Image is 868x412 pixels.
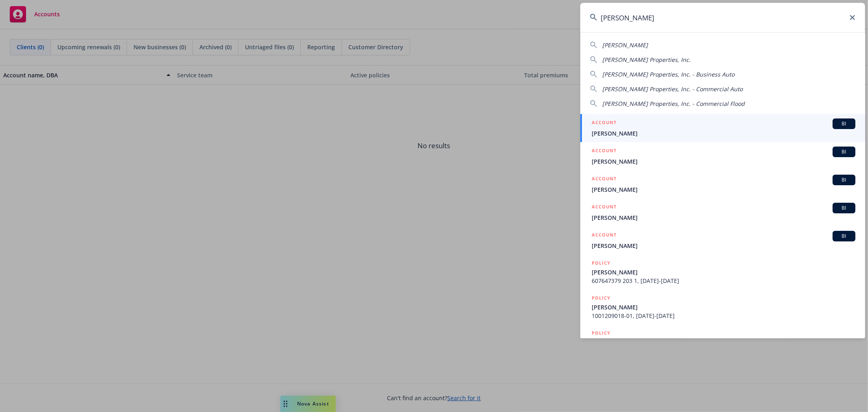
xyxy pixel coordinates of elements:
[592,157,855,166] span: [PERSON_NAME]
[580,226,865,254] a: ACCOUNTBI[PERSON_NAME]
[836,204,852,212] span: BI
[602,100,745,107] span: [PERSON_NAME] Properties, Inc. - Commercial Flood
[602,70,735,78] span: [PERSON_NAME] Properties, Inc. - Business Auto
[580,142,865,170] a: ACCOUNTBI[PERSON_NAME]
[580,289,865,324] a: POLICY[PERSON_NAME]1001209018-01, [DATE]-[DATE]
[592,268,855,276] span: [PERSON_NAME]
[592,129,855,138] span: [PERSON_NAME]
[592,213,855,222] span: [PERSON_NAME]
[592,338,855,346] span: [PERSON_NAME]
[592,294,610,302] h5: POLICY
[836,176,852,184] span: BI
[580,198,865,226] a: ACCOUNTBI[PERSON_NAME]
[592,303,855,311] span: [PERSON_NAME]
[592,276,855,285] span: 607647379 203 1, [DATE]-[DATE]
[602,85,743,93] span: [PERSON_NAME] Properties, Inc. - Commercial Auto
[592,147,617,156] h5: ACCOUNT
[836,148,852,156] span: BI
[602,56,691,64] span: [PERSON_NAME] Properties, Inc.
[592,329,610,337] h5: POLICY
[592,203,617,213] h5: ACCOUNT
[836,232,852,240] span: BI
[592,231,617,241] h5: ACCOUNT
[580,254,865,289] a: POLICY[PERSON_NAME]607647379 203 1, [DATE]-[DATE]
[592,185,855,194] span: [PERSON_NAME]
[592,118,617,128] h5: ACCOUNT
[592,311,855,320] span: 1001209018-01, [DATE]-[DATE]
[580,3,865,32] input: Search...
[592,259,610,267] h5: POLICY
[592,175,617,184] h5: ACCOUNT
[580,114,865,142] a: ACCOUNTBI[PERSON_NAME]
[580,324,865,359] a: POLICY[PERSON_NAME]
[592,241,855,250] span: [PERSON_NAME]
[836,120,852,127] span: BI
[602,41,648,49] span: [PERSON_NAME]
[580,170,865,198] a: ACCOUNTBI[PERSON_NAME]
